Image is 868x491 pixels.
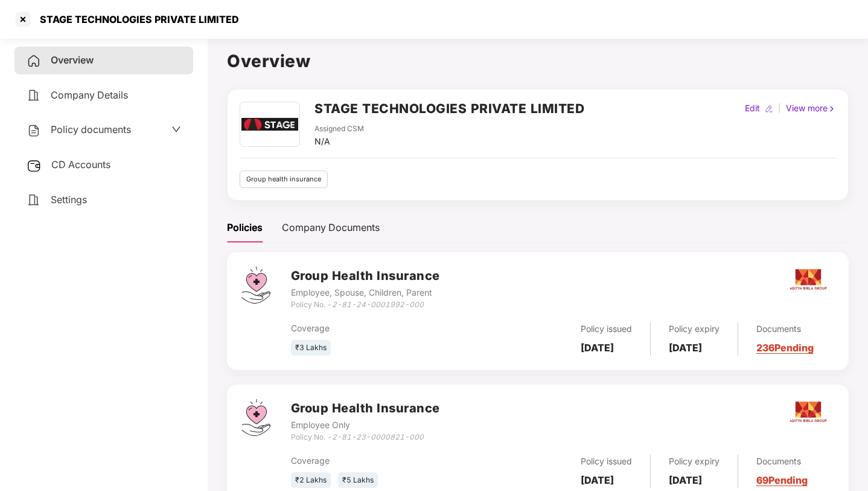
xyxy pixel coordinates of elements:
[742,102,762,115] div: Edit
[776,102,783,115] div: |
[756,342,814,354] a: 236 Pending
[27,54,41,68] img: svg+xml;base64,PHN2ZyB4bWxucz0iaHR0cDovL3d3dy53My5vcmcvMjAwMC9zdmciIHdpZHRoPSIyNCIgaGVpZ2h0PSIyNC...
[241,399,270,436] img: svg+xml;base64,PHN2ZyB4bWxucz0iaHR0cDovL3d3dy53My5vcmcvMjAwMC9zdmciIHdpZHRoPSI0Ny43MTQiIGhlaWdodD...
[581,455,632,468] div: Policy issued
[282,220,380,235] div: Company Documents
[240,171,328,188] div: Group health insurance
[828,105,836,113] img: rightIcon
[669,322,720,336] div: Policy expiry
[51,89,128,101] span: Company Details
[227,48,849,74] h1: Overview
[338,472,378,489] div: ₹5 Lakhs
[581,342,614,354] b: [DATE]
[581,322,632,336] div: Policy issued
[291,454,472,467] div: Coverage
[27,193,41,207] img: svg+xml;base64,PHN2ZyB4bWxucz0iaHR0cDovL3d3dy53My5vcmcvMjAwMC9zdmciIHdpZHRoPSIyNCIgaGVpZ2h0PSIyNC...
[291,299,440,311] div: Policy No. -
[51,123,131,135] span: Policy documents
[171,125,181,134] span: down
[51,54,94,66] span: Overview
[27,158,42,173] img: svg+xml;base64,PHN2ZyB3aWR0aD0iMjUiIGhlaWdodD0iMjQiIHZpZXdCb3g9IjAgMCAyNSAyNCIgZmlsbD0ibm9uZSIgeG...
[291,267,440,285] h3: Group Health Insurance
[291,399,440,418] h3: Group Health Insurance
[332,432,424,441] i: 2-81-23-0000821-000
[783,102,838,115] div: View more
[787,391,829,433] img: aditya.png
[332,300,424,309] i: 2-81-24-0001992-000
[291,418,440,432] div: Employee Only
[227,220,263,235] div: Policies
[669,455,720,468] div: Policy expiry
[291,322,472,335] div: Coverage
[314,123,364,135] div: Assigned CSM
[241,102,298,146] img: Screenshot%202023-01-04%20at%201.47.55%20PM.png
[787,258,829,301] img: aditya.png
[291,432,440,443] div: Policy No. -
[756,322,814,336] div: Documents
[291,340,331,356] div: ₹3 Lakhs
[756,474,808,486] a: 69 Pending
[291,472,331,489] div: ₹2 Lakhs
[51,193,87,206] span: Settings
[756,455,808,468] div: Documents
[51,158,110,171] span: CD Accounts
[241,267,270,304] img: svg+xml;base64,PHN2ZyB4bWxucz0iaHR0cDovL3d3dy53My5vcmcvMjAwMC9zdmciIHdpZHRoPSI0Ny43MTQiIGhlaWdodD...
[314,135,364,148] div: N/A
[669,342,702,354] b: [DATE]
[33,13,239,25] div: STAGE TECHNOLOGIES PRIVATE LIMITED
[314,99,584,119] h2: STAGE TECHNOLOGIES PRIVATE LIMITED
[291,286,440,299] div: Employee, Spouse, Children, Parent
[669,474,702,486] b: [DATE]
[27,88,41,103] img: svg+xml;base64,PHN2ZyB4bWxucz0iaHR0cDovL3d3dy53My5vcmcvMjAwMC9zdmciIHdpZHRoPSIyNCIgaGVpZ2h0PSIyNC...
[765,105,773,113] img: editIcon
[581,474,614,486] b: [DATE]
[27,123,41,138] img: svg+xml;base64,PHN2ZyB4bWxucz0iaHR0cDovL3d3dy53My5vcmcvMjAwMC9zdmciIHdpZHRoPSIyNCIgaGVpZ2h0PSIyNC...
